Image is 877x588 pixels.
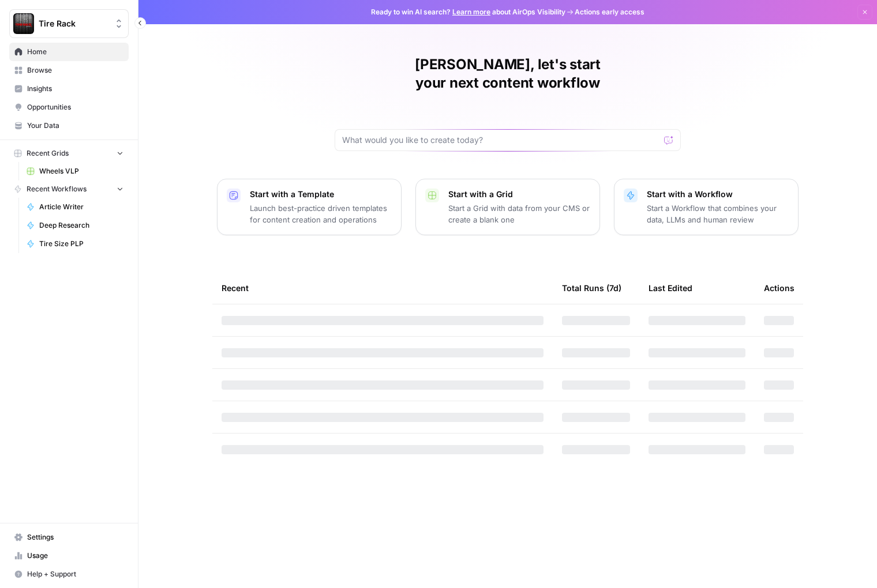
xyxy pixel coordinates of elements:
[21,216,129,235] a: Deep Research
[21,235,129,253] a: Tire Size PLP
[27,148,69,159] span: Recent Grids
[335,55,681,92] h1: [PERSON_NAME], let's start your next content workflow
[371,7,565,17] span: Ready to win AI search? about AirOps Visibility
[39,220,123,231] span: Deep Research
[250,202,392,225] p: Launch best-practice driven templates for content creation and operations
[222,272,544,304] div: Recent
[452,7,490,16] a: Learn more
[9,80,129,98] a: Insights
[9,546,129,565] a: Usage
[575,7,644,17] span: Actions early access
[21,198,129,216] a: Article Writer
[9,61,129,80] a: Browse
[9,180,129,198] button: Recent Workflows
[764,272,794,304] div: Actions
[448,189,590,200] p: Start with a Grid
[415,179,600,235] button: Start with a GridStart a Grid with data from your CMS or create a blank one
[9,98,129,116] a: Opportunities
[13,13,34,34] img: Tire Rack Logo
[342,134,659,146] input: What would you like to create today?
[27,47,123,57] span: Home
[27,120,123,131] span: Your Data
[9,116,129,135] a: Your Data
[27,569,123,579] span: Help + Support
[562,272,621,304] div: Total Runs (7d)
[448,202,590,225] p: Start a Grid with data from your CMS or create a blank one
[27,551,123,561] span: Usage
[9,9,129,38] button: Workspace: Tire Rack
[39,202,123,212] span: Article Writer
[647,202,789,225] p: Start a Workflow that combines your data, LLMs and human review
[39,239,123,249] span: Tire Size PLP
[9,565,129,583] button: Help + Support
[39,18,108,29] span: Tire Rack
[250,189,392,200] p: Start with a Template
[614,179,799,235] button: Start with a WorkflowStart a Workflow that combines your data, LLMs and human review
[27,532,123,542] span: Settings
[27,65,123,76] span: Browse
[21,162,129,180] a: Wheels VLP
[27,84,123,94] span: Insights
[647,189,789,200] p: Start with a Workflow
[9,145,129,162] button: Recent Grids
[39,166,123,176] span: Wheels VLP
[9,528,129,546] a: Settings
[27,102,123,112] span: Opportunities
[9,43,129,61] a: Home
[649,272,692,304] div: Last Edited
[217,179,402,235] button: Start with a TemplateLaunch best-practice driven templates for content creation and operations
[27,184,87,194] span: Recent Workflows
